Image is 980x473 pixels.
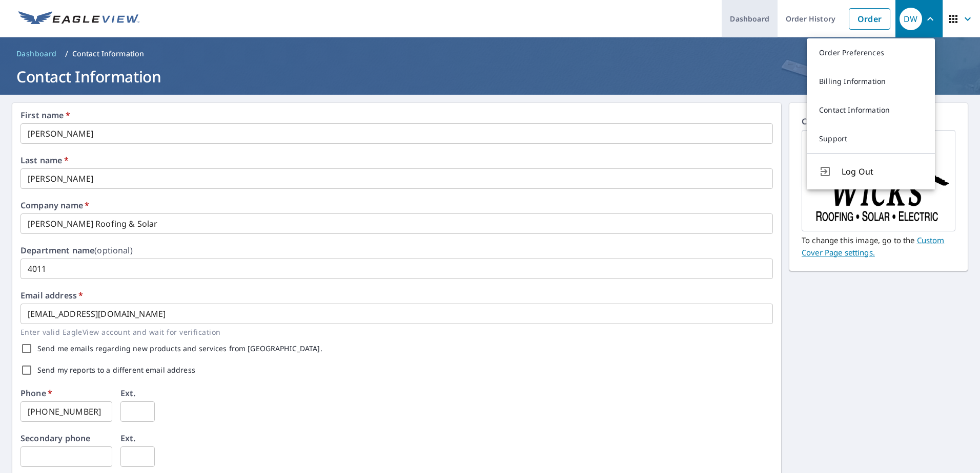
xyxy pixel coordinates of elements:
[900,8,922,30] div: DW
[120,434,136,442] label: Ext.
[807,38,935,67] a: Order Preferences
[37,345,322,352] label: Send me emails regarding new products and services from [GEOGRAPHIC_DATA].
[802,132,955,230] img: Wicks Roofing Logo-01.png
[16,49,57,59] span: Dashboard
[849,8,890,30] a: Order
[807,153,935,189] button: Log Out
[12,46,968,62] nav: breadcrumb
[65,48,68,60] li: /
[94,245,133,256] b: (optional)
[18,11,139,27] img: EV Logo
[807,124,935,153] a: Support
[807,96,935,124] a: Contact Information
[21,291,83,299] label: Email address
[21,434,90,442] label: Secondary phone
[21,111,70,119] label: First name
[807,67,935,96] a: Billing Information
[21,156,69,164] label: Last name
[12,46,61,62] a: Dashboard
[21,201,89,209] label: Company name
[37,367,195,374] label: Send my reports to a different email address
[12,66,968,87] h1: Contact Information
[21,246,133,254] label: Department name
[842,165,923,178] span: Log Out
[802,235,944,257] a: Custome cover page
[802,231,955,259] p: To change this image, go to the
[120,389,136,397] label: Ext.
[21,326,766,338] p: Enter valid EagleView account and wait for verification
[802,115,955,130] p: Company Logo
[21,389,52,397] label: Phone
[72,49,145,59] p: Contact Information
